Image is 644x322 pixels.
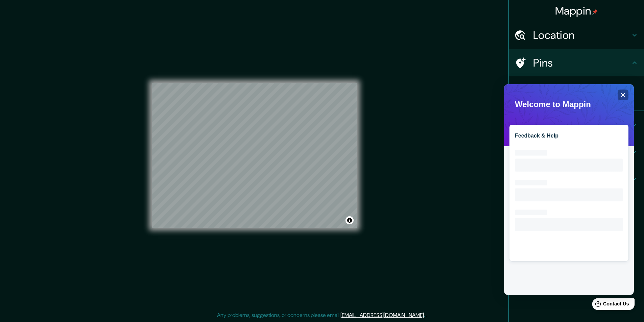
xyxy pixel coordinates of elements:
[340,312,424,319] a: [EMAIL_ADDRESS][DOMAIN_NAME]
[584,296,637,315] iframe: Help widget launcher
[152,83,357,228] canvas: Map
[555,4,598,18] h4: Mappin
[425,311,426,319] div: .
[592,9,598,15] img: pin-icon.png
[426,311,427,319] div: .
[345,216,354,224] button: Toggle attribution
[504,84,634,295] iframe: Help widget
[217,311,425,319] p: Any problems, suggestions, or concerns please email .
[509,22,644,49] div: Location
[533,28,630,42] h4: Location
[533,56,630,70] h4: Pins
[509,49,644,76] div: Pins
